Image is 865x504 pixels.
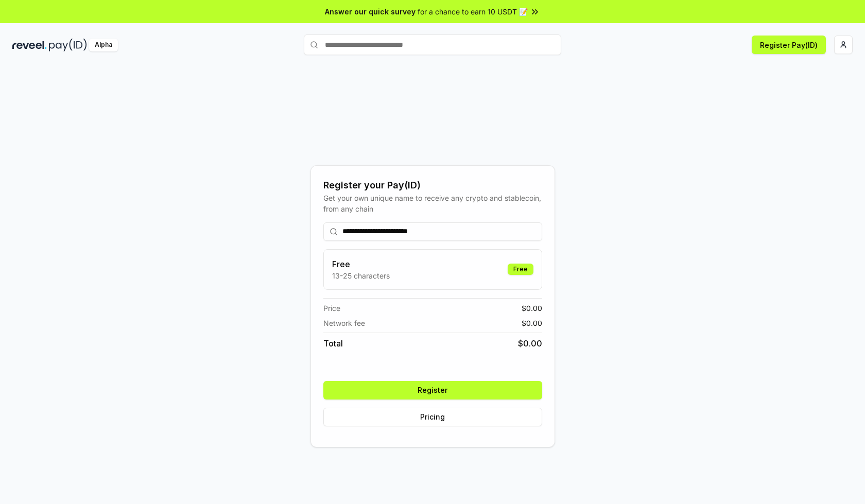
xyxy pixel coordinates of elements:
div: Get your own unique name to receive any crypto and stablecoin, from any chain [323,193,542,214]
button: Register Pay(ID) [752,36,826,54]
h3: Free [332,258,390,270]
span: for a chance to earn 10 USDT 📝 [418,6,528,17]
div: Alpha [89,39,118,51]
span: Network fee [323,318,365,328]
p: 13-25 characters [332,270,390,281]
div: Register your Pay(ID) [323,178,542,193]
span: $ 0.00 [518,337,542,350]
span: $ 0.00 [522,303,542,314]
span: Total [323,337,343,350]
div: Free [508,264,533,275]
span: Answer our quick survey [325,6,416,17]
button: Pricing [323,408,542,426]
span: Price [323,303,340,314]
span: $ 0.00 [522,318,542,328]
button: Register [323,381,542,399]
img: reveel_dark [12,39,47,51]
img: pay_id [49,39,87,51]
